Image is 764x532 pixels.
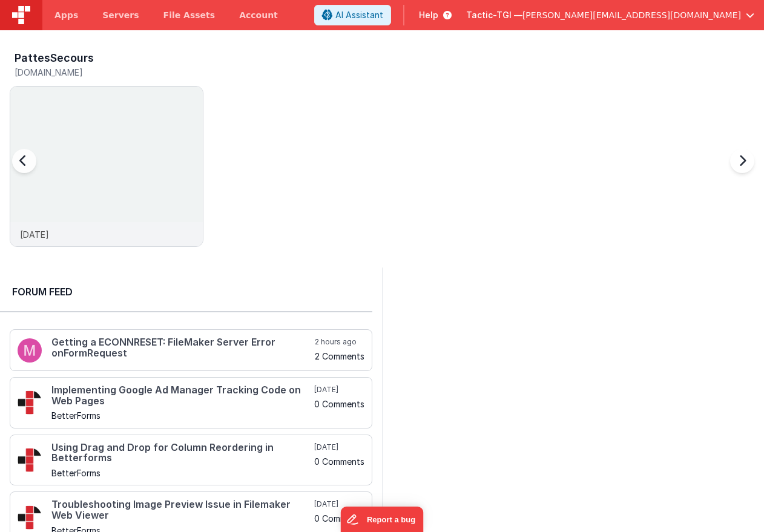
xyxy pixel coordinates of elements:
img: 295_2.png [18,505,42,530]
h5: [DOMAIN_NAME] [15,68,203,77]
a: Using Drag and Drop for Column Reordering in Betterforms BetterForms [DATE] 0 Comments [10,435,372,486]
h5: 0 Comments [314,399,364,409]
span: Help [419,9,438,21]
span: Tactic-TGI — [466,9,522,21]
iframe: Marker.io feedback button [341,507,424,532]
span: Servers [102,9,139,21]
span: Apps [54,9,78,21]
h5: [DATE] [314,385,364,395]
h5: 0 Comments [314,514,364,523]
button: Tactic-TGI — [PERSON_NAME][EMAIL_ADDRESS][DOMAIN_NAME] [466,9,754,21]
h4: Troubleshooting Image Preview Issue in Filemaker Web Viewer [51,499,312,521]
img: 100.png [18,338,42,363]
img: 295_2.png [18,448,42,472]
h4: Implementing Google Ad Manager Tracking Code on Web Pages [51,385,312,406]
button: AI Assistant [314,5,391,25]
h5: [DATE] [314,499,364,509]
img: 295_2.png [18,390,42,415]
h3: PattesSecours [15,52,94,64]
h5: [DATE] [314,442,364,452]
h2: Forum Feed [12,284,360,299]
span: [PERSON_NAME][EMAIL_ADDRESS][DOMAIN_NAME] [522,9,741,21]
span: File Assets [163,9,216,21]
span: AI Assistant [335,9,383,21]
a: Implementing Google Ad Manager Tracking Code on Web Pages BetterForms [DATE] 0 Comments [10,377,372,429]
h5: BetterForms [51,411,312,420]
h5: BetterForms [51,468,312,478]
h5: 2 Comments [315,352,364,361]
h4: Using Drag and Drop for Column Reordering in Betterforms [51,442,312,464]
h5: 2 hours ago [315,337,364,347]
h5: 0 Comments [314,457,364,466]
h4: Getting a ECONNRESET: FileMaker Server Error onFormRequest [51,337,312,358]
a: Getting a ECONNRESET: FileMaker Server Error onFormRequest 2 hours ago 2 Comments [10,329,372,371]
